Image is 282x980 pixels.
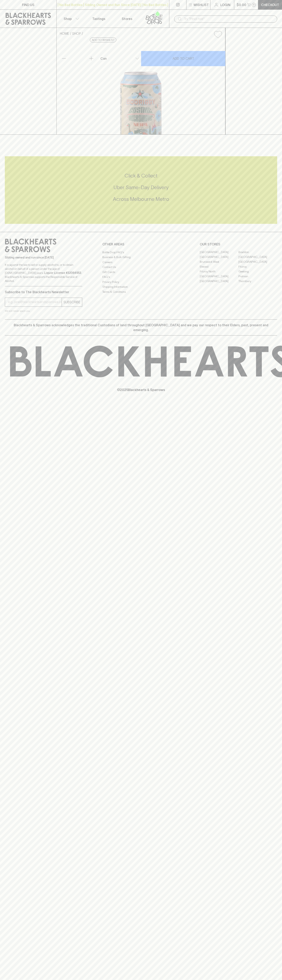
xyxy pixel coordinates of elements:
[200,250,238,255] a: [GEOGRAPHIC_DATA]
[5,184,277,191] h5: Uber Same-Day Delivery
[90,38,116,42] button: Add to wishlist
[57,10,85,28] button: Shop
[44,271,81,274] strong: Liquor License #32064953
[173,56,194,61] p: ADD TO CART
[253,4,255,6] p: 0
[5,255,82,260] p: Sibling owned and run since [DATE]
[99,54,141,63] div: Can
[238,264,277,269] a: Fitzroy
[200,242,277,247] p: OUR STORES
[200,260,238,264] a: Brunswick West
[238,279,277,284] a: Thornbury
[85,10,113,28] a: Tastings
[100,56,107,61] p: Can
[63,300,80,304] p: SUBSCRIBE
[261,2,279,7] p: Checkout
[113,10,141,28] a: Stores
[5,309,82,313] p: We will never spam you
[72,32,81,35] a: SHOP
[8,299,62,305] input: e.g. jane@blackheartsandsparrows.com.au
[22,2,34,7] p: FIND US
[102,260,180,265] a: Careers
[122,16,132,21] p: Stores
[5,172,277,179] h5: Click & Collect
[5,156,277,224] div: Call to action block
[200,274,238,279] a: [GEOGRAPHIC_DATA]
[212,29,224,40] button: Add to wishlist
[8,323,274,332] p: Blackhearts & Sparrows acknowledges the traditional Custodians of land throughout [GEOGRAPHIC_DAT...
[238,269,277,274] a: Geelong
[102,242,180,247] p: OTHER AREAS
[200,269,238,274] a: Fitzroy North
[102,255,180,260] a: Business & Bulk Gifting
[184,16,274,22] input: Try "Pinot noir"
[102,279,180,284] a: Privacy Policy
[238,250,277,255] a: Braddon
[102,250,180,255] a: Bottle Drop FAQ's
[200,264,238,269] a: Elwood
[64,16,72,21] p: Shop
[141,51,225,66] button: ADD TO CART
[102,265,180,270] a: Contact Us
[237,2,246,7] p: $0.00
[62,298,82,307] button: SUBSCRIBE
[194,2,209,7] p: Wishlist
[238,255,277,260] a: [GEOGRAPHIC_DATA]
[57,41,225,134] img: 53079.png
[102,275,180,279] a: FAQ's
[200,279,238,284] a: [GEOGRAPHIC_DATA]
[5,290,82,294] p: Subscribe to The Blackhearts Newsletter
[102,270,180,274] a: Gift Cards
[238,274,277,279] a: Prahran
[102,285,180,289] a: Shipping Information
[200,255,238,260] a: [GEOGRAPHIC_DATA]
[220,2,230,7] p: Login
[92,16,105,21] p: Tastings
[5,263,82,283] p: It is against the law to sell or supply alcohol to, or to obtain alcohol on behalf of a person un...
[102,289,180,294] a: Terms & Conditions
[5,196,277,202] h5: Across Melbourne Metro
[60,32,69,35] a: HOME
[238,260,277,264] a: [GEOGRAPHIC_DATA]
